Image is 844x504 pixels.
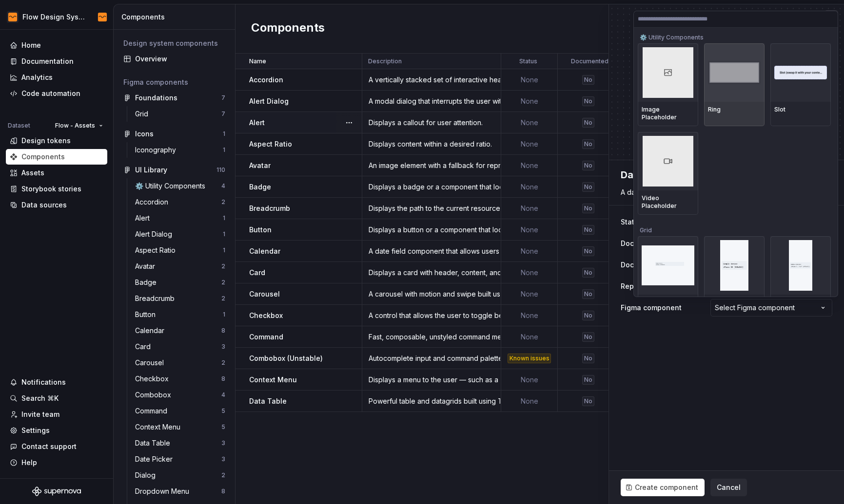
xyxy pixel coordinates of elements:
div: Grid [638,221,831,236]
div: Image Placeholder [642,106,694,121]
div: Video Placeholder [642,194,694,210]
div: ⚙️ Utility Components [638,28,831,43]
div: Slot [774,106,827,113]
div: Ring [708,106,761,113]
